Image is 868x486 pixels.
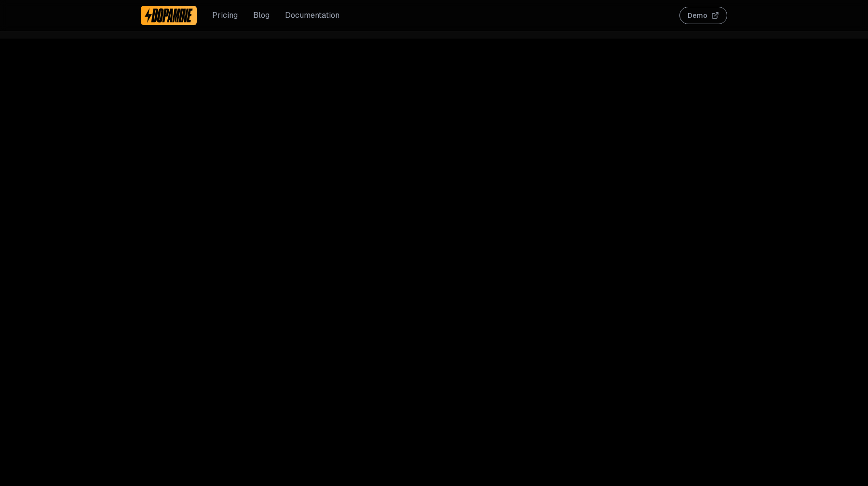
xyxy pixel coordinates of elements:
[679,7,727,24] button: Demo
[145,8,193,23] img: Dopamine
[212,10,238,21] a: Pricing
[285,10,339,21] a: Documentation
[253,10,270,21] a: Blog
[141,6,197,25] a: Dopamine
